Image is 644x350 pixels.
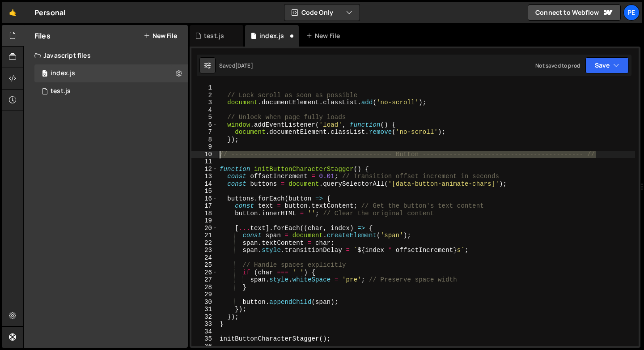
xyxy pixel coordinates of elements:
[34,64,188,82] div: 17245/47766.js
[191,320,218,328] div: 33
[42,71,47,78] span: 0
[191,247,218,254] div: 23
[191,299,218,306] div: 30
[528,4,621,21] a: Connect to Webflow
[191,151,218,158] div: 10
[535,62,580,69] div: Not saved to prod
[144,32,177,39] button: New File
[191,225,218,232] div: 20
[191,92,218,99] div: 2
[191,217,218,225] div: 19
[219,62,253,69] div: Saved
[191,261,218,269] div: 25
[306,31,343,40] div: New File
[191,121,218,129] div: 6
[191,128,218,136] div: 7
[191,284,218,291] div: 28
[191,232,218,239] div: 21
[191,269,218,277] div: 26
[191,166,218,173] div: 12
[191,276,218,284] div: 27
[191,254,218,262] div: 24
[259,31,284,40] div: index.js
[191,158,218,166] div: 11
[24,47,188,64] div: Javascript files
[191,239,218,247] div: 22
[51,69,75,77] div: index.js
[34,7,65,18] div: Personal
[191,143,218,151] div: 9
[623,4,640,21] a: Pe
[191,291,218,299] div: 29
[235,62,253,69] div: [DATE]
[191,114,218,121] div: 5
[191,84,218,92] div: 1
[191,180,218,188] div: 14
[34,31,51,41] h2: Files
[191,188,218,195] div: 15
[191,173,218,180] div: 13
[34,82,188,100] div: 17245/47895.js
[191,136,218,144] div: 8
[191,99,218,107] div: 3
[284,4,360,21] button: Code Only
[191,210,218,218] div: 18
[191,107,218,114] div: 4
[191,335,218,343] div: 35
[191,328,218,336] div: 34
[585,57,629,73] button: Save
[191,313,218,321] div: 32
[2,2,24,23] a: 🤙
[191,195,218,203] div: 16
[204,31,224,40] div: test.js
[51,87,71,95] div: test.js
[191,202,218,210] div: 17
[191,306,218,313] div: 31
